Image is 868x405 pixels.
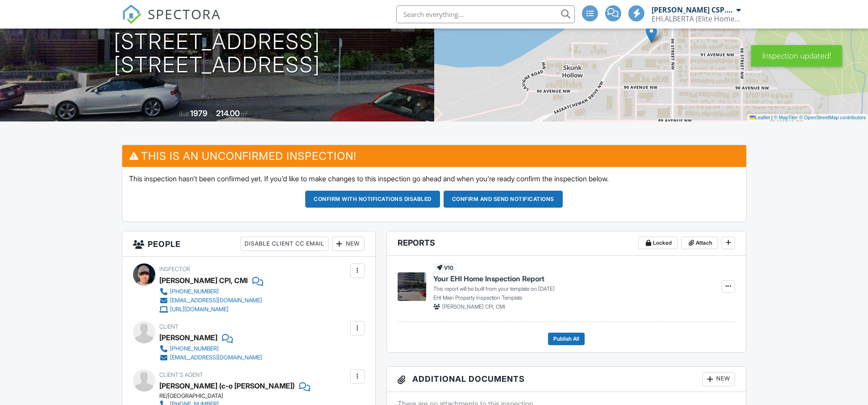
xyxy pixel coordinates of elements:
button: Confirm and send notifications [444,191,563,208]
div: [PERSON_NAME] CPI, CMI [159,274,248,287]
div: Inspection updated! [751,45,842,67]
div: [URL][DOMAIN_NAME] [170,306,228,313]
span: SPECTORA [148,4,221,23]
div: RE/[GEOGRAPHIC_DATA] [159,392,310,400]
a: [EMAIL_ADDRESS][DOMAIN_NAME] [159,353,262,362]
div: [PERSON_NAME] CSP. CMI [652,5,734,14]
img: Marker [646,25,657,43]
span: m² [241,111,248,117]
h3: This is an Unconfirmed Inspection! [122,145,746,167]
div: EHI.ALBERTA (Elite Home Inspections) [652,14,741,23]
span: | [771,115,772,120]
div: Disable Client CC Email [241,237,328,251]
a: © MapTiler [774,115,798,120]
button: Confirm with notifications disabled [305,191,440,208]
div: [EMAIL_ADDRESS][DOMAIN_NAME] [170,354,262,361]
a: [URL][DOMAIN_NAME] [159,305,262,314]
a: © OpenStreetMap contributors [799,115,866,120]
a: [PERSON_NAME] (c-o [PERSON_NAME]) [159,379,295,392]
input: Search everything... [396,5,575,23]
span: Client [159,323,179,330]
div: New [702,372,735,386]
div: [PERSON_NAME] [159,331,217,344]
a: Leaflet [750,115,770,120]
span: Client's Agent [159,372,203,378]
a: [PHONE_NUMBER] [159,344,262,353]
div: [PHONE_NUMBER] [170,345,219,352]
span: Built [179,111,189,117]
div: 214.00 [216,109,240,118]
span: Inspector [159,266,190,272]
h3: People [122,231,375,257]
img: The Best Home Inspection Software - Spectora [122,4,141,24]
div: [PHONE_NUMBER] [170,288,219,295]
div: 1979 [190,109,208,118]
a: [EMAIL_ADDRESS][DOMAIN_NAME] [159,296,262,305]
p: This inspection hasn't been confirmed yet. If you'd like to make changes to this inspection go ah... [129,174,739,184]
h3: Additional Documents [387,367,746,392]
div: [EMAIL_ADDRESS][DOMAIN_NAME] [170,297,262,304]
h1: [STREET_ADDRESS] [STREET_ADDRESS] [114,30,320,77]
div: New [332,237,365,251]
a: SPECTORA [122,12,221,31]
a: [PHONE_NUMBER] [159,287,262,296]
